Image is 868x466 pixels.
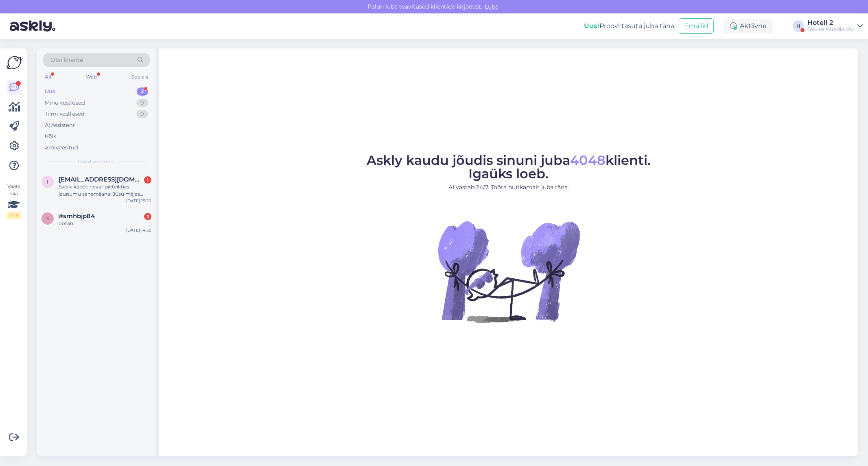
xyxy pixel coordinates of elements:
span: s [46,215,49,221]
span: iveta.zvine@gmail.com [59,176,143,183]
div: Proovi tasuta juba täna: [584,21,676,31]
div: 2 [137,88,148,96]
img: No Chat active [435,198,582,345]
div: [DATE] 14:55 [126,227,151,233]
b: Uus! [584,22,599,30]
div: 0 / 3 [7,212,21,219]
span: Askly kaudu jõudis sinuni juba klienti. Igaüks loeb. [367,152,651,182]
div: H [793,20,804,32]
div: All [43,72,52,82]
div: Web [84,72,98,82]
div: 1 [144,176,151,184]
span: #smhbjp84 [59,212,95,220]
span: Otsi kliente [50,56,83,64]
div: Minu vestlused [45,99,85,107]
div: Sveiki kāpēc nevar pieteikties jaunumu saņemšanai Jūsu mājas lapā? [59,183,151,198]
div: Arhiveeritud [45,144,78,152]
div: 0 [136,110,148,118]
button: Emailid [679,18,714,34]
div: Aktiivne [724,19,773,33]
div: Kõik [45,132,57,140]
p: AI vastab 24/7. Tööta nutikamalt juba täna. [367,183,651,192]
div: [DATE] 15:20 [126,198,151,204]
span: 4048 [570,152,606,168]
div: Tervise Paradiis OÜ [807,26,854,33]
div: 0 [136,99,148,107]
div: Tiimi vestlused [45,110,85,118]
div: ootan [59,220,151,227]
span: Luba [482,3,501,10]
a: Hotell 2Tervise Paradiis OÜ [807,20,863,33]
div: 2 [144,213,151,220]
div: AI Assistent [45,121,75,129]
img: Askly Logo [7,55,22,70]
div: Hotell 2 [807,20,854,26]
span: Uued vestlused [78,158,116,165]
div: Socials [130,72,150,82]
div: Uus [45,88,55,96]
span: i [47,179,48,185]
div: Vaata siia [7,183,21,219]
